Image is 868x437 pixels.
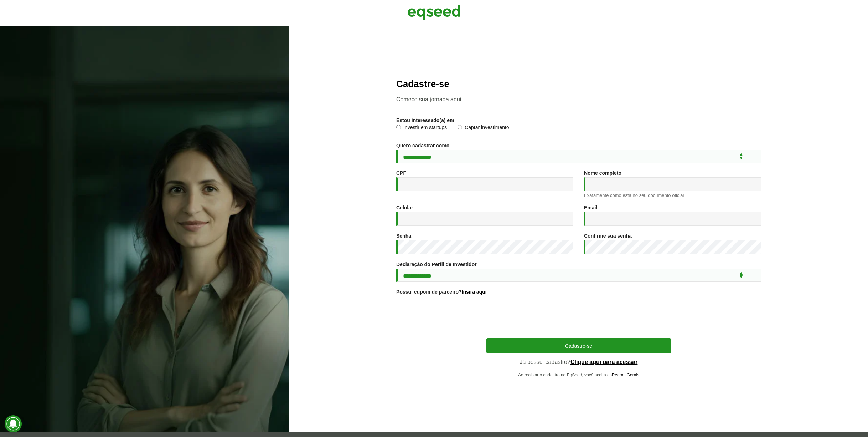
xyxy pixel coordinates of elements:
[396,171,406,176] label: CPF
[570,359,638,365] a: Clique aqui para acessar
[396,96,761,103] p: Comece sua jornada aqui
[396,79,761,89] h2: Cadastre-se
[486,338,671,353] button: Cadastre-se
[396,262,477,267] label: Declaração do Perfil de Investidor
[396,125,401,129] input: Investir em startups
[396,289,487,294] label: Possui cupom de parceiro?
[458,125,509,132] label: Captar investimento
[458,125,462,129] input: Captar investimento
[407,4,461,21] img: EqSeed Logo
[396,118,454,123] label: Estou interessado(a) em
[396,233,411,238] label: Senha
[612,373,639,377] a: Regras Gerais
[486,372,671,377] p: Ao realizar o cadastro na EqSeed, você aceita as
[584,171,621,176] label: Nome completo
[396,143,449,148] label: Quero cadastrar como
[584,233,632,238] label: Confirme sua senha
[584,193,761,198] div: Exatamente como está no seu documento oficial
[486,359,671,365] p: Já possui cadastro?
[525,303,633,331] iframe: reCAPTCHA
[584,205,597,210] label: Email
[396,125,447,132] label: Investir em startups
[396,205,413,210] label: Celular
[462,289,487,294] a: Insira aqui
